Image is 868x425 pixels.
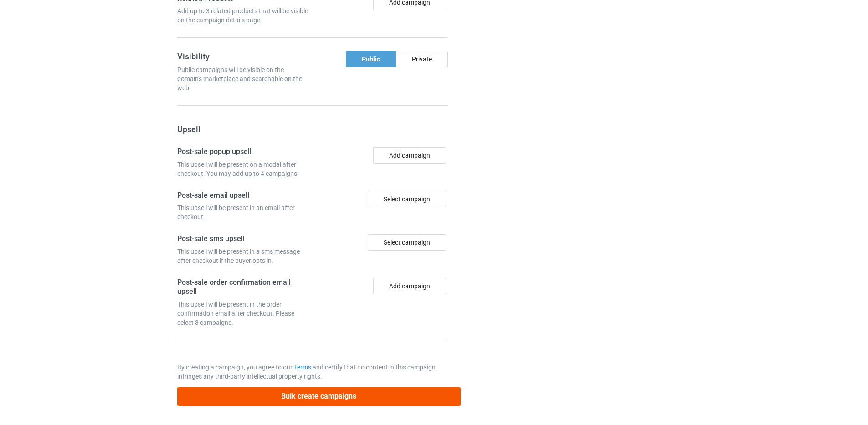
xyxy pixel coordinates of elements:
[346,51,396,67] div: Public
[177,300,309,327] div: This upsell will be present in the order confirmation email after checkout. Please select 3 campa...
[177,124,448,134] h3: Upsell
[177,65,309,92] div: Public campaigns will be visible on the domain's marketplace and searchable on the web.
[294,364,311,371] a: Terms
[177,387,461,406] button: Bulk create campaigns
[177,6,309,25] div: Add up to 3 related products that will be visible on the campaign details page
[177,234,309,244] h4: Post-sale sms upsell
[177,247,309,265] div: This upsell will be present in a sms message after checkout if the buyer opts in.
[177,363,448,381] p: By creating a campaign, you agree to our and certify that no content in this campaign infringes a...
[396,51,448,67] div: Private
[368,234,446,251] div: Select campaign
[177,51,309,61] h3: Visibility
[373,147,446,164] button: Add campaign
[177,278,309,297] h4: Post-sale order confirmation email upsell
[177,191,309,200] h4: Post-sale email upsell
[368,191,446,207] div: Select campaign
[177,147,309,157] h4: Post-sale popup upsell
[177,203,309,221] div: This upsell will be present in an email after checkout.
[373,278,446,294] button: Add campaign
[177,160,309,178] div: This upsell will be present on a modal after checkout. You may add up to 4 campaigns.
